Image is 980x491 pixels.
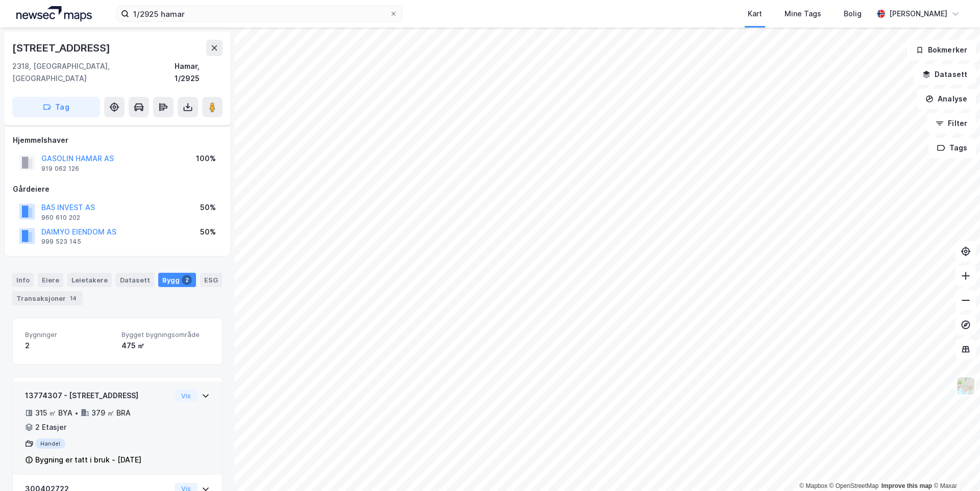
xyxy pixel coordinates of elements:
div: Hjemmelshaver [13,134,222,146]
div: 315 ㎡ BYA [35,407,72,419]
div: 100% [196,152,216,165]
button: Bokmerker [907,40,976,60]
button: Analyse [917,89,976,109]
div: 2 [182,275,192,285]
div: Kontrollprogram for chat [929,442,980,491]
div: 2318, [GEOGRAPHIC_DATA], [GEOGRAPHIC_DATA] [12,60,175,85]
div: Mine Tags [785,8,821,20]
div: 2 [25,340,113,352]
div: 919 062 126 [41,165,79,173]
div: 379 ㎡ BRA [91,407,131,419]
span: Bygget bygningsområde [121,330,210,339]
span: Bygninger [25,330,113,339]
div: 999 523 145 [41,238,81,246]
div: 50% [200,226,216,238]
iframe: Chat Widget [929,442,980,491]
div: Datasett [116,273,154,287]
div: Hamar, 1/2925 [175,60,223,85]
div: Gårdeiere [13,183,222,195]
div: Eiere [38,273,63,287]
a: OpenStreetMap [829,482,879,489]
button: Vis [175,390,198,402]
div: 475 ㎡ [121,340,210,352]
div: • [75,409,79,417]
div: Bolig [844,8,862,20]
div: Info [12,273,34,287]
div: 960 610 202 [41,214,80,222]
input: Søk på adresse, matrikkel, gårdeiere, leietakere eller personer [129,6,389,21]
div: 13774307 - [STREET_ADDRESS] [25,390,170,402]
a: Improve this map [881,482,932,489]
div: Bygg [158,273,196,287]
div: ESG [200,273,222,287]
div: [STREET_ADDRESS] [12,40,112,56]
button: Filter [927,113,976,134]
div: 2 Etasjer [35,421,66,433]
button: Tag [12,97,100,117]
button: Datasett [914,64,976,85]
img: logo.a4113a55bc3d86da70a041830d287a7e.svg [16,6,92,21]
img: Z [956,376,975,396]
div: Leietakere [67,273,112,287]
a: Mapbox [799,482,827,489]
div: [PERSON_NAME] [889,8,947,20]
div: 14 [68,293,79,303]
div: Kart [748,8,762,20]
button: Tags [928,138,976,158]
div: Transaksjoner [12,291,83,305]
div: 50% [200,201,216,214]
div: Bygning er tatt i bruk - [DATE] [35,454,141,466]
